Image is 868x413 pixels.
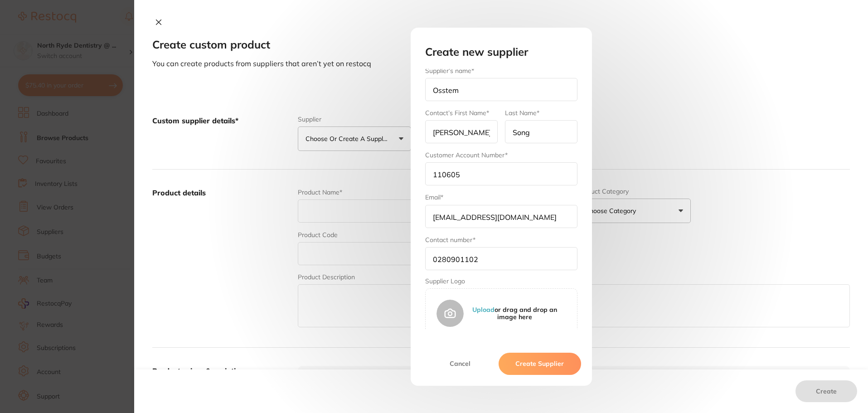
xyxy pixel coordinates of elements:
[425,194,443,201] label: Email*
[425,109,489,117] label: Contact’s First Name*
[425,46,577,58] h2: Create new supplier
[505,109,539,117] label: Last Name*
[425,236,475,243] label: Contact number*
[425,151,508,159] label: Customer Account Number*
[425,277,577,285] label: Supplier Logo
[425,67,474,74] label: Supplier’s name*
[422,353,499,374] button: Cancel
[436,300,464,327] img: Supplier Photo
[472,306,495,313] button: Upload
[499,353,581,374] button: Create Supplier
[464,306,566,321] p: or drag and drop an image here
